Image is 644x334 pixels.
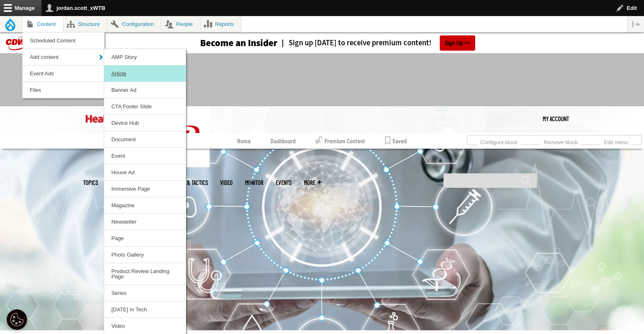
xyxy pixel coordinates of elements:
a: People [161,16,200,32]
a: Page [104,230,186,246]
a: Device Hub [104,115,186,131]
a: Configuration [107,16,161,32]
a: AMP Story [104,49,186,65]
a: Video [104,318,186,334]
a: Article [104,65,186,82]
a: House Ad [104,164,186,180]
iframe: advertisement [172,61,472,98]
a: My Account [543,106,569,131]
img: Home [86,114,135,123]
a: Video [220,180,233,186]
a: Files [23,82,104,98]
a: Saved [385,133,407,149]
a: Add content [23,49,104,65]
a: Sign Up [440,35,475,51]
a: Event Ads [23,65,104,82]
a: Photo Gallery [104,247,186,263]
a: Edit menu [601,137,631,146]
a: Home [237,133,251,149]
a: [DATE] In Tech [104,301,186,318]
a: Tips & Tactics [177,180,208,186]
h3: Become an Insider [200,38,278,48]
a: Events [276,180,292,186]
a: Content [22,16,63,32]
a: Newsletter [104,214,186,230]
a: Series [104,285,186,301]
a: Sign up [DATE] to receive premium content! [278,39,432,47]
a: Dashboard [271,133,296,149]
a: Structure [63,16,107,32]
a: Reports [201,16,241,32]
a: MonITor [245,180,264,186]
a: Premium Content [315,133,365,149]
a: Become an Insider [169,38,278,48]
a: Banner Ad [104,82,186,98]
div: User menu [543,106,569,131]
button: Open Preferences [7,309,27,330]
a: Magazine [104,197,186,213]
div: Cookie Settings [7,309,27,330]
span: More [304,180,321,186]
a: CTA Footer Slide [104,98,186,114]
button: Vertical orientation [628,16,644,32]
a: Configure block [477,137,521,146]
a: Scheduled Content [23,33,104,49]
a: Immersive Page [104,181,186,197]
a: Event [104,148,186,164]
a: Remove block [541,137,581,146]
a: Document [104,131,186,147]
span: Topics [83,180,98,186]
a: Product Review Landing Page [104,263,186,285]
